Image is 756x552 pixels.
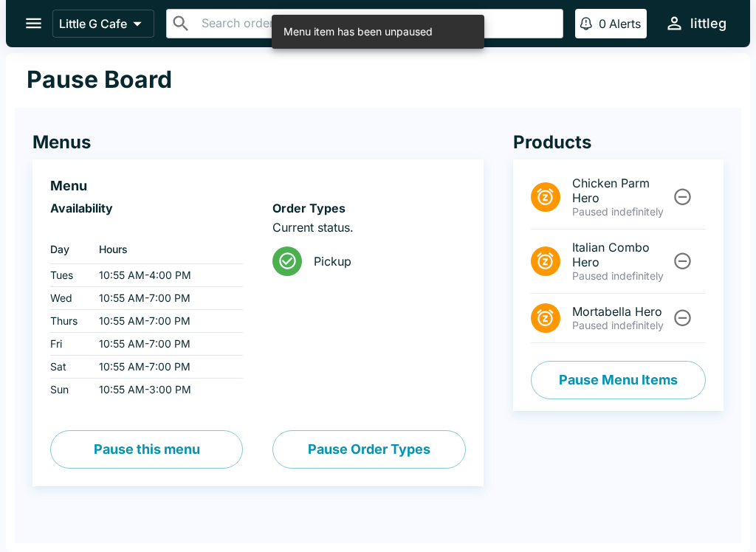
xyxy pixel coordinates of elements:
[87,310,244,333] td: 10:55 AM - 7:00 PM
[572,269,670,283] p: Paused indefinitely
[314,254,453,269] span: Pickup
[27,65,172,94] h1: Pause Board
[87,379,244,401] td: 10:55 AM - 3:00 PM
[59,16,127,31] p: Little G Cafe
[659,7,732,39] button: littleg
[572,319,670,332] p: Paused indefinitely
[52,10,154,38] button: Little G Cafe
[87,356,244,379] td: 10:55 AM - 7:00 PM
[690,15,726,32] div: littleg
[272,201,465,215] h6: Order Types
[272,220,465,235] p: Current status.
[272,430,465,469] button: Pause Order Types
[599,16,606,31] p: 0
[50,287,87,310] td: Wed
[609,16,641,31] p: Alerts
[669,304,696,331] button: Unpause
[572,176,670,205] span: Chicken Parm Hero
[50,235,87,264] th: Day
[669,247,696,275] button: Unpause
[87,287,244,310] td: 10:55 AM - 7:00 PM
[197,13,557,34] input: Search orders by name or phone number
[283,19,433,44] div: Menu item has been unpaused
[87,333,244,356] td: 10:55 AM - 7:00 PM
[50,430,243,469] button: Pause this menu
[50,201,243,215] h6: Availability
[15,4,52,42] button: open drawer
[572,205,670,218] p: Paused indefinitely
[50,310,87,333] td: Thurs
[50,379,87,401] td: Sun
[87,235,244,264] th: Hours
[572,304,670,319] span: Mortabella Hero
[531,361,706,399] button: Pause Menu Items
[32,131,484,153] h4: Menus
[50,356,87,379] td: Sat
[50,333,87,356] td: Fri
[50,264,87,287] td: Tues
[572,240,670,269] span: Italian Combo Hero
[513,131,724,153] h4: Products
[669,183,696,210] button: Unpause
[87,264,244,287] td: 10:55 AM - 4:00 PM
[50,220,243,235] p: ‏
